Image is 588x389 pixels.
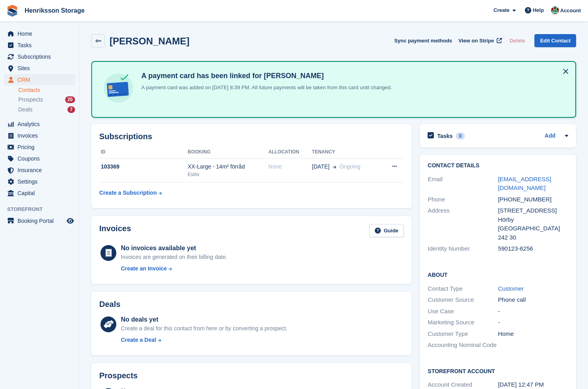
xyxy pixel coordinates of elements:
[339,163,361,170] span: Ongoing
[4,51,75,62] a: menu
[455,34,503,47] a: View on Stripe
[428,330,498,339] div: Customer Type
[121,264,227,273] a: Create an Invoice
[428,195,498,204] div: Phone
[428,341,498,350] div: Accounting Nominal Code
[65,96,75,103] div: 20
[498,318,568,327] div: -
[188,146,268,159] th: Booking
[121,324,287,333] div: Create a deal for this contact from here or by converting a prospect.
[498,215,568,224] div: Hörby
[17,63,65,74] span: Sites
[4,119,75,130] a: menu
[110,36,189,46] h2: [PERSON_NAME]
[99,186,162,200] a: Create a Subscription
[4,130,75,141] a: menu
[533,6,544,14] span: Help
[428,284,498,293] div: Contact Type
[121,336,287,344] a: Create a Deal
[498,233,568,242] div: 242 30
[312,146,380,159] th: Tenancy
[4,28,75,39] a: menu
[428,307,498,316] div: Use Case
[428,318,498,327] div: Marketing Source
[17,130,65,141] span: Invoices
[498,206,568,215] div: [STREET_ADDRESS]
[121,264,167,273] div: Create an Invoice
[428,295,498,305] div: Customer Source
[17,28,65,39] span: Home
[498,176,551,192] a: [EMAIL_ADDRESS][DOMAIN_NAME]
[17,142,65,153] span: Pricing
[18,96,75,104] a: Prospects 20
[545,132,555,141] a: Add
[138,84,392,92] p: A payment card was added on [DATE] 8:39 PM. All future payments will be taken from this card unti...
[560,7,581,15] span: Account
[428,367,568,375] h2: Storefront Account
[551,6,559,14] img: Isak Martinelle
[4,74,75,85] a: menu
[498,285,524,292] a: Customer
[312,163,330,171] span: [DATE]
[534,34,576,47] a: Edit Contact
[4,215,75,226] a: menu
[99,132,404,141] h2: Subscriptions
[188,171,268,178] div: Eslöv
[4,165,75,176] a: menu
[21,4,88,17] a: Henriksson Storage
[102,71,135,105] img: card-linked-ebf98d0992dc2aeb22e95c0e3c79077019eb2392cfd83c6a337811c24bc77127.svg
[17,40,65,51] span: Tasks
[4,142,75,153] a: menu
[99,146,188,159] th: ID
[18,96,43,103] span: Prospects
[99,189,157,197] div: Create a Subscription
[4,153,75,164] a: menu
[394,34,452,47] button: Sync payment methods
[18,105,75,114] a: Deals 7
[17,215,65,226] span: Booking Portal
[456,132,465,140] div: 0
[17,51,65,62] span: Subscriptions
[428,244,498,253] div: Identity Number
[17,153,65,164] span: Coupons
[498,224,568,233] div: [GEOGRAPHIC_DATA]
[6,5,18,17] img: stora-icon-8386f47178a22dfd0bd8f6a31ec36ba5ce8667c1dd55bd0f319d3a0aa187defe.svg
[268,146,312,159] th: Allocation
[121,336,156,344] div: Create a Deal
[498,330,568,339] div: Home
[4,40,75,51] a: menu
[99,163,188,171] div: 103369
[7,205,79,213] span: Storefront
[17,165,65,176] span: Insurance
[428,206,498,242] div: Address
[4,176,75,187] a: menu
[428,163,568,169] h2: Contact Details
[459,37,494,45] span: View on Stripe
[268,163,312,171] div: None
[498,244,568,253] div: 590123-6256
[17,188,65,199] span: Capital
[188,163,268,171] div: XX-Large - 14m² förråd
[498,195,568,204] div: [PHONE_NUMBER]
[67,106,75,113] div: 7
[121,253,227,261] div: Invoices are generated on their billing date.
[99,371,138,380] h2: Prospects
[138,71,392,80] h4: A payment card has been linked for [PERSON_NAME]
[428,175,498,193] div: Email
[121,315,287,324] div: No deals yet
[18,106,33,113] span: Deals
[369,224,404,237] a: Guide
[99,300,120,309] h2: Deals
[498,307,568,316] div: -
[4,63,75,74] a: menu
[4,188,75,199] a: menu
[99,224,131,237] h2: Invoices
[18,86,75,94] a: Contacts
[66,216,75,226] a: Preview store
[437,132,453,140] h2: Tasks
[121,243,227,253] div: No invoices available yet
[506,34,528,47] button: Delete
[17,176,65,187] span: Settings
[17,119,65,130] span: Analytics
[428,270,568,278] h2: About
